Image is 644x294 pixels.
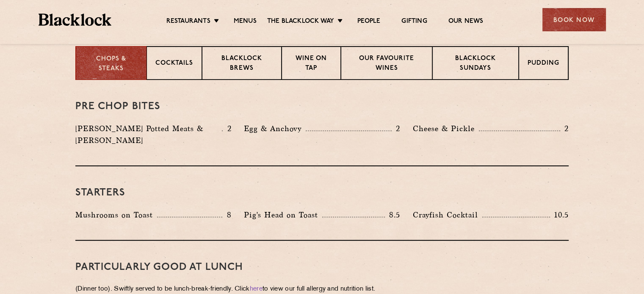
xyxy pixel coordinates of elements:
[244,123,306,135] p: Egg & Anchovy
[211,54,273,74] p: Blacklock Brews
[244,209,322,221] p: Pig's Head on Toast
[401,17,427,27] a: Gifting
[166,17,210,27] a: Restaurants
[250,286,263,292] a: here
[392,123,400,134] p: 2
[234,17,257,27] a: Menus
[413,123,479,135] p: Cheese & Pickle
[441,54,510,74] p: Blacklock Sundays
[75,262,569,273] h3: PARTICULARLY GOOD AT LUNCH
[550,209,569,220] p: 10.5
[267,17,334,27] a: The Blacklock Way
[75,187,569,198] h3: Starters
[357,17,380,27] a: People
[75,101,569,112] h3: Pre Chop Bites
[542,8,606,31] div: Book Now
[560,123,569,134] p: 2
[385,209,400,220] p: 8.5
[413,209,482,221] p: Crayfish Cocktail
[39,14,112,26] img: BL_Textured_Logo-footer-cropped.svg
[528,59,559,69] p: Pudding
[155,59,193,69] p: Cocktails
[222,209,231,220] p: 8
[223,123,231,134] p: 2
[75,123,222,146] p: [PERSON_NAME] Potted Meats & [PERSON_NAME]
[85,55,138,74] p: Chops & Steaks
[290,54,332,74] p: Wine on Tap
[448,17,484,27] a: Our News
[350,54,423,74] p: Our favourite wines
[75,209,157,221] p: Mushrooms on Toast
